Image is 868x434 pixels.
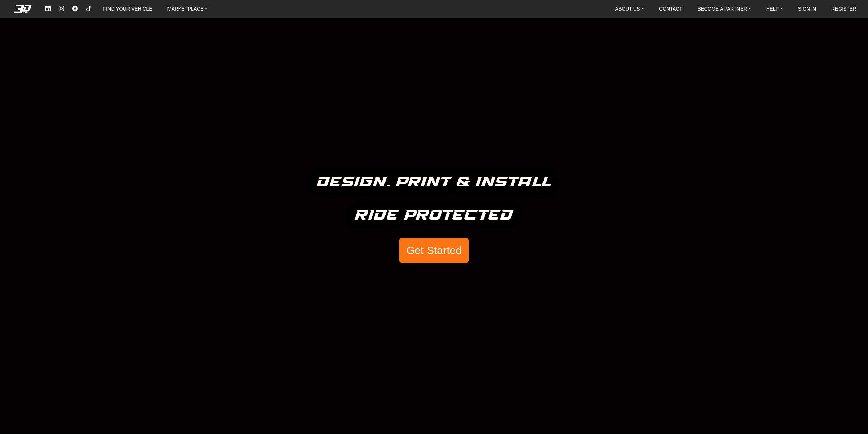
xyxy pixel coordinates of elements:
a: FIND YOUR VEHICLE [100,3,155,15]
a: REGISTER [829,3,859,15]
a: BECOME A PARTNER [695,3,753,15]
a: HELP [764,3,786,15]
h5: Ride Protected [355,204,513,227]
a: ABOUT US [612,3,647,15]
button: Get Started [399,238,469,263]
h5: Design. Print & Install [317,171,551,193]
a: MARKETPLACE [165,3,211,15]
a: SIGN IN [795,3,819,15]
a: CONTACT [656,3,685,15]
